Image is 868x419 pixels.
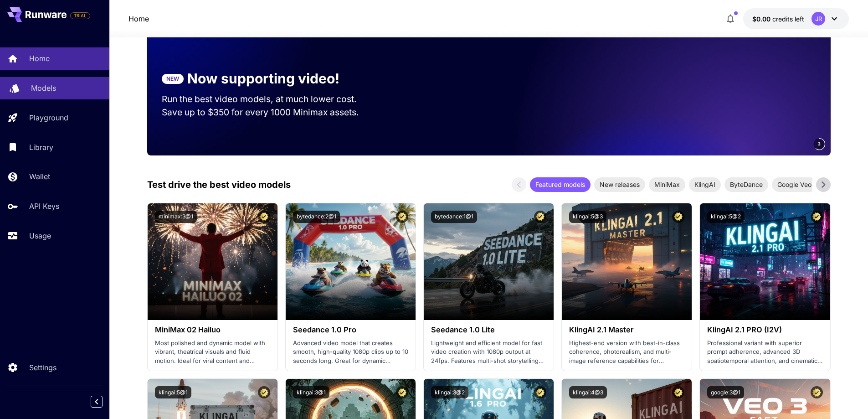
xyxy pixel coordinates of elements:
[569,386,607,398] button: klingai:4@3
[29,201,59,212] p: API Keys
[29,362,56,373] p: Settings
[148,203,277,320] img: alt
[166,75,179,83] p: NEW
[530,177,591,192] div: Featured models
[187,68,339,89] p: Now supporting video!
[293,211,340,223] button: bytedance:2@1
[534,211,546,223] button: Certified Model – Vetted for best performance and includes a commercial license.
[569,339,684,366] p: Highest-end version with best-in-class coherence, photorealism, and multi-image reference capabil...
[155,339,270,366] p: Most polished and dynamic model with vibrant, theatrical visuals and fluid motion. Ideal for vira...
[155,211,197,223] button: minimax:3@1
[431,211,477,223] button: bytedance:1@1
[128,13,149,24] a: Home
[689,180,721,189] span: KlingAI
[811,211,823,223] button: Certified Model – Vetted for best performance and includes a commercial license.
[431,386,468,398] button: klingai:3@2
[29,171,50,182] p: Wallet
[29,230,51,241] p: Usage
[29,112,68,123] p: Playground
[689,177,721,192] div: KlingAI
[431,326,546,334] h3: Seedance 1.0 Lite
[569,211,606,223] button: klingai:5@3
[569,326,684,334] h3: KlingAI 2.1 Master
[594,180,645,189] span: New releases
[70,10,90,21] span: Add your payment card to enable full platform functionality.
[707,339,822,366] p: Professional variant with superior prompt adherence, advanced 3D spatiotemporal attention, and ci...
[155,386,191,398] button: klingai:5@1
[162,93,374,106] p: Run the best video models, at much lower cost.
[724,177,768,192] div: ByteDance
[147,178,291,191] p: Test drive the best video models
[396,211,408,223] button: Certified Model – Vetted for best performance and includes a commercial license.
[29,142,53,153] p: Library
[258,211,270,223] button: Certified Model – Vetted for best performance and includes a commercial license.
[811,386,823,398] button: Certified Model – Vetted for best performance and includes a commercial license.
[128,13,149,24] nav: breadcrumb
[707,211,745,223] button: klingai:5@2
[752,14,804,24] div: $0.00
[772,180,817,189] span: Google Veo
[71,12,90,19] span: TRIAL
[649,177,685,192] div: MiniMax
[293,339,408,366] p: Advanced video model that creates smooth, high-quality 1080p clips up to 10 seconds long. Great f...
[431,339,546,366] p: Lightweight and efficient model for fast video creation with 1080p output at 24fps. Features mult...
[293,326,408,334] h3: Seedance 1.0 Pro
[162,106,374,119] p: Save up to $350 for every 1000 Minimax assets.
[530,180,591,189] span: Featured models
[424,203,554,320] img: alt
[672,211,684,223] button: Certified Model – Vetted for best performance and includes a commercial license.
[700,203,830,320] img: alt
[649,180,685,189] span: MiniMax
[818,140,821,147] span: 3
[707,386,744,398] button: google:3@1
[724,180,768,189] span: ByteDance
[752,15,772,23] span: $0.00
[672,386,684,398] button: Certified Model – Vetted for best performance and includes a commercial license.
[812,12,825,26] div: JR
[286,203,416,320] img: alt
[772,177,817,192] div: Google Veo
[534,386,546,398] button: Certified Model – Vetted for best performance and includes a commercial license.
[707,326,822,334] h3: KlingAI 2.1 PRO (I2V)
[594,177,645,192] div: New releases
[293,386,329,398] button: klingai:3@1
[31,83,56,93] p: Models
[772,15,804,23] span: credits left
[396,386,408,398] button: Certified Model – Vetted for best performance and includes a commercial license.
[91,396,103,408] button: Collapse sidebar
[29,53,50,64] p: Home
[743,8,849,29] button: $0.00JR
[155,326,270,334] h3: MiniMax 02 Hailuo
[258,386,270,398] button: Certified Model – Vetted for best performance and includes a commercial license.
[562,203,692,320] img: alt
[98,393,109,410] div: Collapse sidebar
